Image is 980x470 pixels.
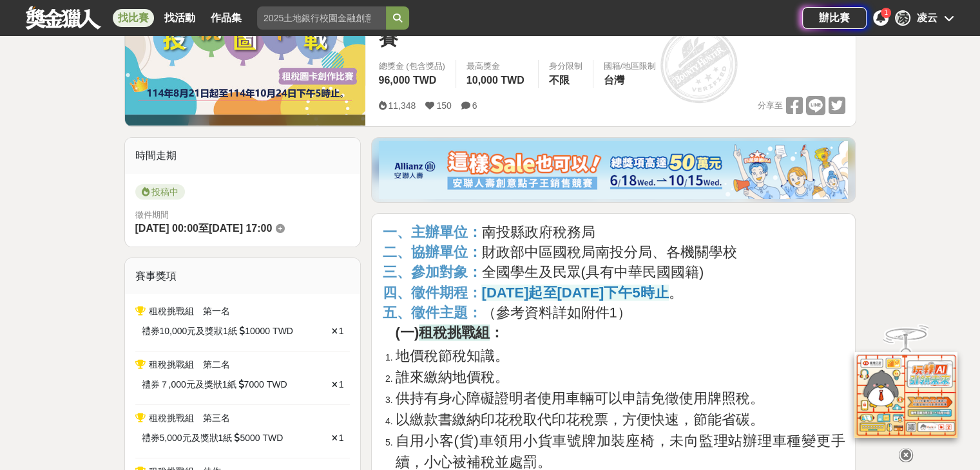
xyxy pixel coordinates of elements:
[604,75,624,86] span: 台灣
[257,6,386,30] input: 2025土地銀行校園金融創意挑戰賽：從你出發 開啟智慧金融新頁
[378,60,445,73] span: 總獎金 (包含獎品)
[339,433,344,443] span: 1
[142,431,233,445] span: 禮券5,000元及獎狀1紙
[481,305,631,321] span: （參考資料詳如附件1）
[382,244,481,260] strong: 二、協辦單位：
[466,75,524,86] span: 10,000 TWD
[378,75,436,86] span: 96,000 TWD
[481,224,595,240] span: 南投縣政府稅務局
[481,244,736,260] span: 財政部中區國稅局南投分局、各機關學校
[198,223,209,234] span: 至
[244,378,264,391] span: 7000
[382,264,481,280] strong: 三、參加對象：
[273,324,293,338] span: TWD
[382,305,481,321] strong: 五、徵件主題：
[209,223,272,234] span: [DATE] 17:00
[549,75,570,86] span: 不限
[135,210,169,220] span: 徵件期間
[142,378,236,391] span: 禮券７,000元及獎狀1紙
[149,306,230,316] span: 租稅挑戰組 第一名
[262,431,283,445] span: TWD
[802,7,867,29] a: 辦比賽
[436,100,451,111] span: 150
[419,324,490,341] strong: 租稅挑戰組
[339,379,344,390] span: 1
[113,9,154,27] a: 找比賽
[240,431,260,445] span: 5000
[395,348,508,364] span: 地價稅節稅知識。
[395,369,508,385] span: 誰來繳納地價稅。
[395,390,764,406] span: 供持有身心障礙證明者使用車輛可以申請免徵使用牌照稅。
[339,326,344,336] span: 1
[917,10,937,26] div: 凌云
[267,378,287,391] span: TWD
[481,264,704,280] span: 全國學生及民眾(具有中華民國國籍)
[757,96,782,115] span: 分享至
[604,60,657,73] div: 國籍/地區限制
[481,285,668,301] strong: [DATE]起至[DATE]下午5時止
[895,10,910,26] div: 凌
[466,60,528,73] span: 最高獎金
[206,9,247,27] a: 作品集
[395,433,845,470] span: 自用小客(貨)車領用小貨車號牌加裝座椅，未向監理站辦理車種變更手續，小心被補稅並處罰。
[472,100,477,111] span: 6
[388,100,416,111] span: 11,348
[125,138,361,174] div: 時間走期
[149,413,230,423] span: 租稅挑戰組 第三名
[382,285,481,301] strong: 四、徵件期程：
[149,359,230,370] span: 租稅挑戰組 第二名
[135,223,198,234] span: [DATE] 00:00
[382,224,481,240] strong: 一、主辦單位：
[854,352,957,438] img: d2146d9a-e6f6-4337-9592-8cefde37ba6b.png
[884,9,888,16] span: 1
[142,324,238,338] span: 禮券10,000元及獎狀1紙
[395,324,419,341] strong: (一)
[159,9,200,27] a: 找活動
[395,411,764,428] span: 以繳款書繳納印花稅取代印花稅票，方便快速，節能省碳。
[379,141,848,199] img: dcc59076-91c0-4acb-9c6b-a1d413182f46.png
[549,60,582,73] div: 身分限制
[125,258,361,294] div: 賽事獎項
[245,324,270,338] span: 10000
[490,324,504,341] strong: ：
[135,184,185,200] span: 投稿中
[669,285,683,301] span: 。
